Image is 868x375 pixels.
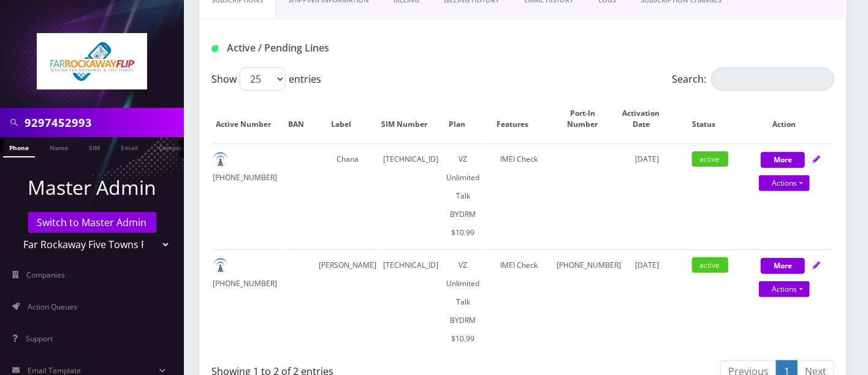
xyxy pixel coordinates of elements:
[482,256,555,275] div: IMEI Check
[711,67,834,91] input: Search:
[482,150,555,169] div: IMEI Check
[37,33,147,89] img: Far Rockaway Five Towns Flip
[319,96,376,142] th: Label: activate to sort column ascending
[153,137,194,156] a: Company
[445,143,481,248] td: VZ Unlimited Talk BYDRM $10.99
[672,67,834,91] label: Search:
[378,249,444,354] td: [TECHNICAL_ID]
[213,143,286,248] td: [PHONE_NUMBER]
[557,249,621,354] td: [PHONE_NUMBER]
[378,143,444,248] td: [TECHNICAL_ID]
[622,96,672,142] th: Activation Date: activate to sort column ascending
[635,154,659,164] span: [DATE]
[211,45,218,52] img: Active / Pending Lines
[319,249,376,354] td: [PERSON_NAME]
[445,249,481,354] td: VZ Unlimited Talk BYDRM $10.99
[213,152,228,167] img: default.png
[759,281,810,297] a: Actions
[761,258,805,274] button: More
[28,301,77,312] span: Action Queues
[759,175,810,191] a: Actions
[213,249,286,354] td: [PHONE_NUMBER]
[557,96,621,142] th: Port-In Number: activate to sort column ascending
[674,96,747,142] th: Status: activate to sort column ascending
[83,137,106,156] a: SIM
[211,42,407,54] h1: Active / Pending Lines
[3,137,35,157] a: Phone
[692,151,728,167] span: active
[761,152,805,168] button: More
[240,67,286,91] select: Showentries
[115,137,144,156] a: Email
[319,143,376,248] td: Chana
[445,96,481,142] th: Plan: activate to sort column ascending
[692,257,728,273] span: active
[211,67,321,91] label: Show entries
[26,333,53,344] span: Support
[378,96,444,142] th: SIM Number: activate to sort column ascending
[28,212,156,233] a: Switch to Master Admin
[748,96,833,142] th: Action: activate to sort column ascending
[287,96,317,142] th: BAN: activate to sort column ascending
[27,270,66,280] span: Companies
[44,137,74,156] a: Name
[213,96,286,142] th: Active Number: activate to sort column ascending
[482,96,555,142] th: Features: activate to sort column ascending
[25,111,181,134] input: Search in Company
[635,260,659,270] span: [DATE]
[213,258,228,273] img: default.png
